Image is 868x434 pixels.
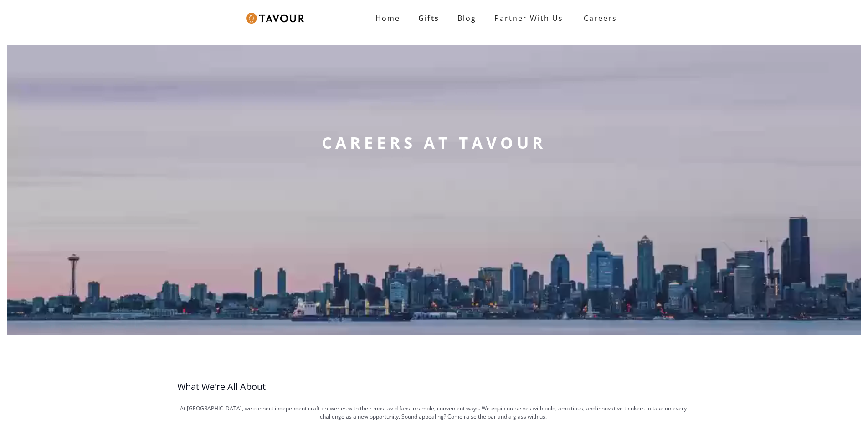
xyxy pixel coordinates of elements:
strong: Careers [584,9,617,27]
a: Blog [448,9,485,27]
p: At [GEOGRAPHIC_DATA], we connect independent craft breweries with their most avid fans in simple,... [177,404,690,421]
a: Home [366,9,409,27]
h3: What We're All About [177,378,690,395]
a: partner with us [485,9,572,27]
a: Careers [572,5,624,31]
strong: Home [375,13,400,23]
a: Gifts [409,9,448,27]
strong: CAREERS AT TAVOUR [322,132,546,154]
